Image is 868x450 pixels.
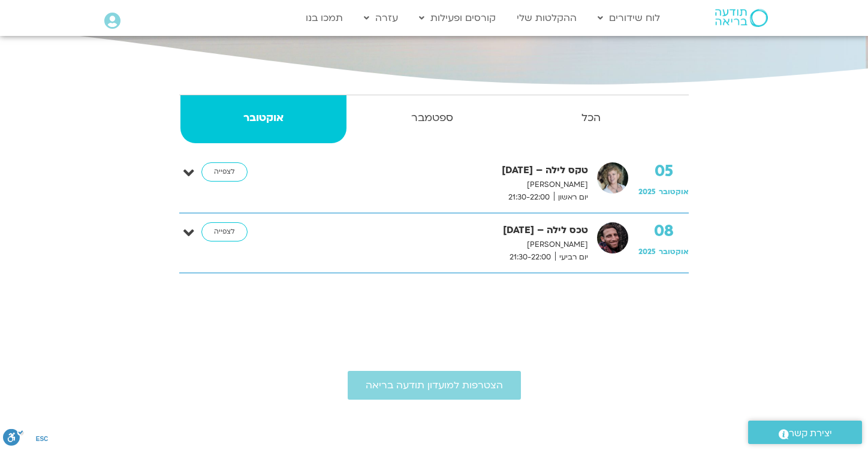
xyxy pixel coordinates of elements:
[519,109,664,127] strong: הכל
[659,247,689,256] span: אוקטובר
[748,421,862,444] a: יצירת קשר
[554,191,588,204] span: יום ראשון
[715,9,768,27] img: תודעה בריאה
[201,162,248,182] a: לצפייה
[511,7,583,29] a: ההקלטות שלי
[201,222,248,241] a: לצפייה
[638,187,656,197] span: 2025
[273,222,588,238] strong: טכס לילה – [DATE]
[273,179,588,191] p: [PERSON_NAME]
[348,371,521,400] a: הצטרפות למועדון תודעה בריאה
[638,162,689,180] strong: 05
[638,222,689,240] strong: 08
[555,251,588,264] span: יום רביעי
[358,7,404,29] a: עזרה
[300,7,349,29] a: תמכו בנו
[273,162,588,179] strong: טקס לילה – [DATE]
[505,251,555,264] span: 21:30-22:00
[519,95,664,143] a: הכל
[592,7,666,29] a: לוח שידורים
[789,425,832,442] span: יצירת קשר
[659,187,689,197] span: אוקטובר
[349,95,517,143] a: ספטמבר
[413,7,502,29] a: קורסים ופעילות
[180,109,346,127] strong: אוקטובר
[349,109,517,127] strong: ספטמבר
[638,247,656,256] span: 2025
[273,238,588,251] p: [PERSON_NAME]
[180,95,346,143] a: אוקטובר
[366,380,503,391] span: הצטרפות למועדון תודעה בריאה
[504,191,554,204] span: 21:30-22:00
